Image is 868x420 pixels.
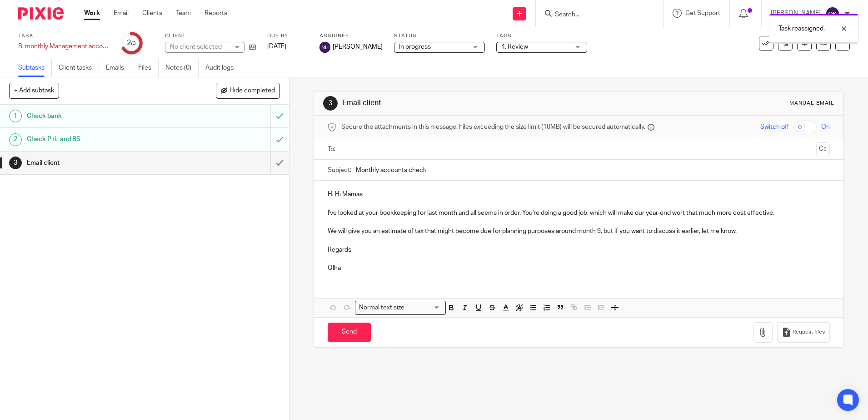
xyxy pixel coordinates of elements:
[176,9,191,18] a: Team
[216,83,280,98] button: Hide completed
[114,9,129,18] a: Email
[27,109,183,123] h1: Check bank
[323,96,338,111] div: 3
[9,133,22,146] div: 2
[328,145,338,154] label: To:
[205,9,227,18] a: Reports
[328,245,830,254] p: Regards
[59,59,99,77] a: Client tasks
[9,157,22,169] div: 3
[127,38,136,48] div: 2
[170,42,229,51] div: No client selected
[18,59,52,77] a: Subtasks
[355,301,446,315] div: Search for option
[760,122,789,132] span: Switch off
[18,42,109,51] div: Bi monthly Management accounts
[106,59,131,77] a: Emails
[789,100,834,107] div: Manual email
[357,303,407,313] span: Normal text size
[816,142,830,156] button: Cc
[18,32,109,40] label: Task
[131,41,136,46] small: /3
[27,156,183,170] h1: Email client
[342,98,598,108] h1: Email client
[267,32,308,40] label: Due by
[142,9,162,18] a: Clients
[501,44,528,50] span: 4. Review
[267,43,286,50] span: [DATE]
[27,132,183,146] h1: Check P+L and BS
[205,59,240,77] a: Audit logs
[825,6,840,21] img: svg%3E
[793,329,825,336] span: Request files
[399,44,431,50] span: In progress
[341,122,645,132] span: Secure the attachments in this message. Files exceeding the size limit (10MB) will be secured aut...
[18,7,64,20] img: Pixie
[328,208,830,218] p: I've looked at your bookkeeping for last month and all seems in order. You're doing a good job, w...
[328,166,351,175] label: Subject:
[84,9,100,18] a: Work
[821,122,830,132] span: On
[138,59,159,77] a: Files
[408,303,440,313] input: Search for option
[9,110,22,122] div: 1
[328,227,830,236] p: We will give you an estimate of tax that might become due for planning purposes around month 9, b...
[328,323,371,342] input: Send
[165,32,256,40] label: Client
[229,87,275,95] span: Hide completed
[777,322,830,343] button: Request files
[165,59,199,77] a: Notes (0)
[319,42,330,53] img: svg%3E
[328,190,830,199] p: Hi Hi Mamas
[328,263,830,273] p: Olha
[319,32,383,40] label: Assignee
[333,42,383,51] span: [PERSON_NAME]
[394,32,485,40] label: Status
[778,24,825,33] p: Task reassigned.
[9,83,59,98] button: + Add subtask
